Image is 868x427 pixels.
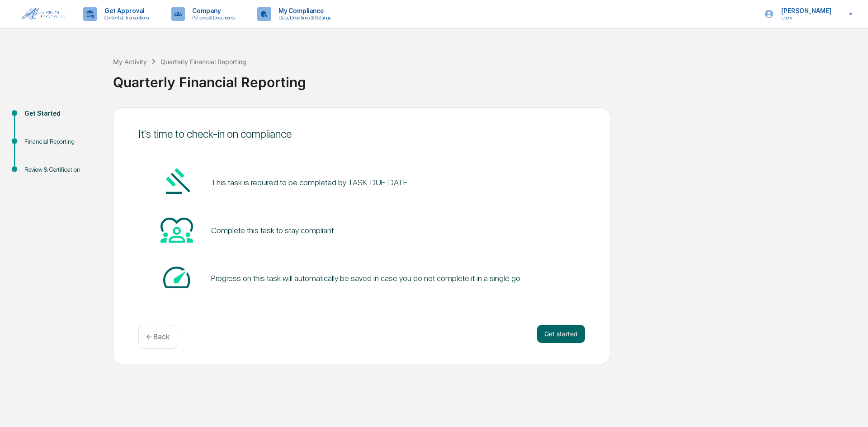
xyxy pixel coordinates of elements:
p: Policies & Documents [185,14,239,21]
pre: This task is required to be completed by TASK_DUE_DATE [211,176,407,188]
p: Content & Transactions [97,14,153,21]
div: Quarterly Financial Reporting [113,67,863,90]
div: Quarterly Financial Reporting [160,58,246,66]
p: My Compliance [271,7,335,14]
div: Progress on this task will automatically be saved in case you do not complete it in a single go. [211,273,522,283]
div: My Activity [113,58,147,66]
div: It's time to check-in on compliance [138,127,585,141]
img: Speed-dial [160,261,193,294]
div: Review & Certification [24,165,99,174]
p: Data, Deadlines & Settings [271,14,335,21]
div: Complete this task to stay compliant [211,225,334,235]
button: Get started [537,325,585,343]
p: Users [774,14,836,21]
p: ← Back [146,333,170,341]
div: Financial Reporting [24,137,99,146]
img: logo [22,8,65,20]
img: Gavel [160,165,193,198]
p: [PERSON_NAME] [774,7,836,14]
div: Get Started [24,109,99,118]
p: Get Approval [97,7,153,14]
img: Heart [160,213,193,246]
p: Company [185,7,239,14]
